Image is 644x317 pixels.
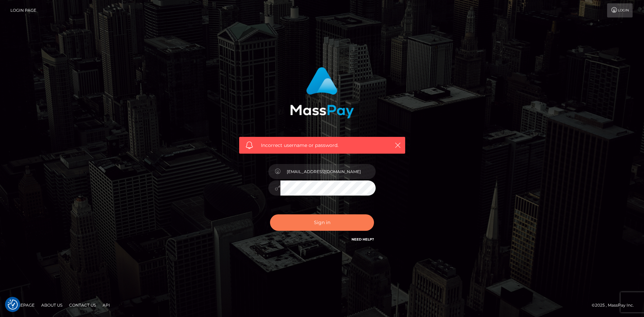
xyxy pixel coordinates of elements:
a: API [100,300,113,310]
button: Sign in [270,214,374,231]
a: Login Page [10,3,36,17]
img: MassPay Login [290,67,354,118]
a: Homepage [7,300,37,310]
a: Login [607,3,633,17]
span: Incorrect username or password. [261,142,383,149]
a: About Us [39,300,65,310]
a: Need Help? [352,237,374,242]
input: Username... [280,164,376,179]
a: Contact Us [66,300,99,310]
button: Consent Preferences [8,300,18,310]
img: Revisit consent button [8,300,18,310]
div: © 2025 , MassPay Inc. [592,302,639,309]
